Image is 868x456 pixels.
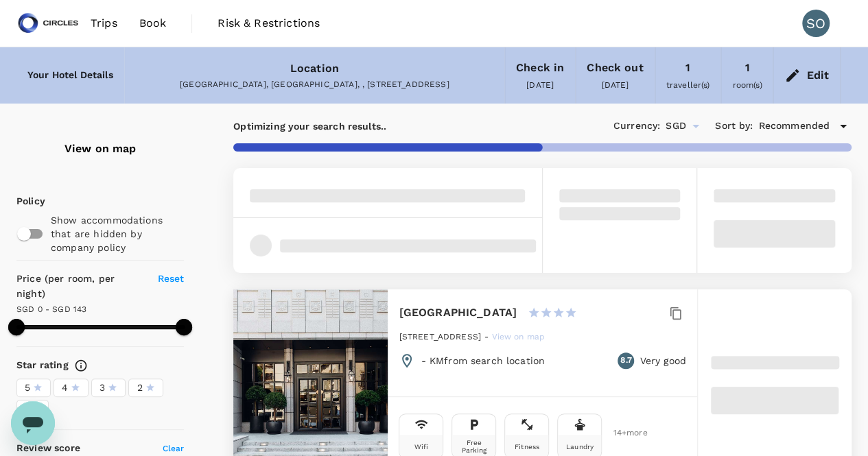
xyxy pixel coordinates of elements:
a: View on map [491,331,545,341]
span: SGD 0 - SGD 143 [16,304,86,314]
span: 5 [25,381,30,395]
span: Reset [158,273,185,284]
p: - KM from search location [421,354,545,368]
span: 1 [25,402,28,416]
span: View on map [491,332,545,341]
span: room(s) [732,80,762,90]
div: Check out [587,58,643,77]
span: 8.7 [620,354,631,368]
h6: Your Hotel Details [27,68,113,83]
h6: Price (per room, per night) [16,272,142,302]
span: - [484,332,491,341]
div: Check in [516,58,564,77]
span: 14 + more [613,429,633,437]
div: Laundry [566,443,594,451]
h6: [GEOGRAPHIC_DATA] [399,303,517,322]
a: View on map [16,115,184,183]
span: 4 [62,381,68,395]
button: Open [686,117,705,136]
span: Recommended [758,119,830,134]
div: 1 [685,58,690,77]
h6: Star rating [16,358,69,373]
p: Policy [16,194,25,208]
span: [STREET_ADDRESS] [399,332,480,341]
div: Location [290,59,339,78]
span: Risk & Restrictions [218,15,320,32]
div: 1 [744,58,749,77]
span: [DATE] [526,80,554,90]
span: Trips [91,15,117,32]
div: [GEOGRAPHIC_DATA], [GEOGRAPHIC_DATA], , [STREET_ADDRESS] [136,78,493,92]
h6: Currency : [613,119,660,134]
h6: Review score [16,441,80,456]
p: Optimizing your search results.. [233,119,386,133]
div: SO [802,10,830,37]
img: Circles [16,8,80,38]
span: [DATE] [601,80,629,90]
div: Fitness [515,443,539,451]
span: 2 [137,381,142,395]
span: traveller(s) [666,80,710,90]
div: Edit [806,66,829,85]
iframe: Button to launch messaging window [11,401,55,445]
div: Free Parking [455,439,493,454]
div: Wifi [414,443,429,451]
span: Book [139,15,167,32]
p: Show accommodations that are hidden by company policy [51,213,183,254]
span: 3 [99,381,105,395]
p: Very good [640,354,685,368]
svg: Star ratings are awarded to properties to represent the quality of services, facilities, and amen... [74,359,88,372]
span: Clear [163,444,185,453]
h6: Sort by : [715,119,753,134]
